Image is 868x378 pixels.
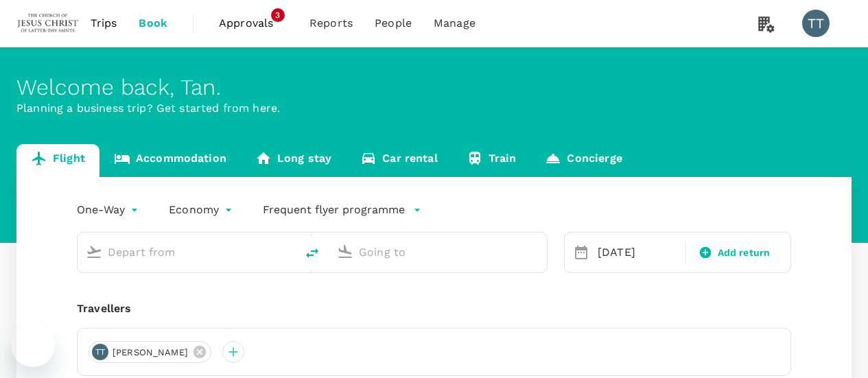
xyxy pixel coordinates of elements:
a: Long stay [241,144,346,177]
p: Planning a business trip? Get started from here. [16,100,852,117]
a: Train [452,144,531,177]
div: Travellers [77,300,791,317]
iframe: Button to launch messaging window [11,323,55,367]
span: Add return [718,246,771,260]
span: [PERSON_NAME] [104,346,196,359]
span: 3 [271,8,285,22]
span: Trips [91,15,117,32]
a: Flight [16,144,99,177]
div: TT [802,10,830,37]
div: TT[PERSON_NAME] [89,341,211,363]
button: Open [537,250,540,253]
input: Going to [359,241,518,263]
button: delete [296,237,329,270]
div: One-Way [77,199,141,221]
span: Approvals [219,15,288,32]
img: The Malaysian Church of Jesus Christ of Latter-day Saints [16,8,80,38]
a: Accommodation [99,144,241,177]
p: Frequent flyer programme [263,202,405,218]
span: Reports [309,15,353,32]
button: Open [286,250,289,253]
div: [DATE] [592,239,683,266]
span: Manage [434,15,476,32]
span: Book [139,15,167,32]
button: Frequent flyer programme [263,202,421,218]
input: Depart from [108,241,267,263]
div: Economy [169,199,235,221]
div: TT [92,344,108,360]
a: Car rental [346,144,452,177]
span: People [375,15,412,32]
div: Welcome back , Tan . [16,75,852,100]
a: Concierge [530,144,636,177]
